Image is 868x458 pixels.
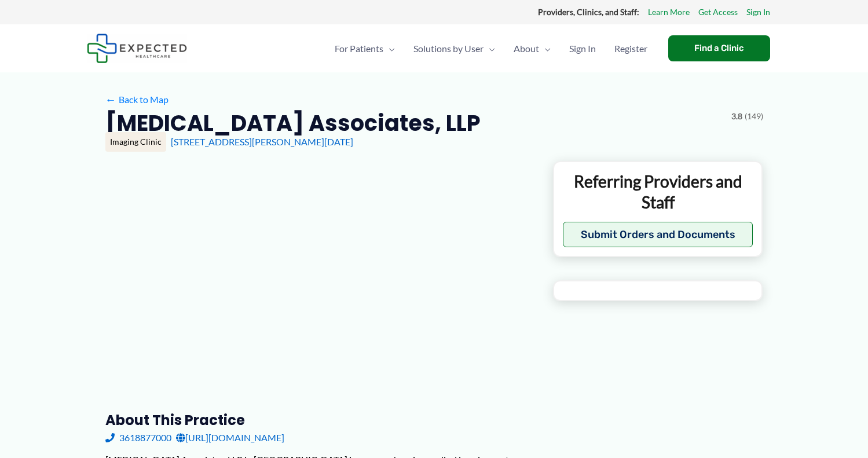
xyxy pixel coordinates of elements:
a: [STREET_ADDRESS][PERSON_NAME][DATE] [171,136,353,147]
span: 3.8 [731,109,742,124]
h2: [MEDICAL_DATA] Associates, LLP [105,109,481,137]
a: AboutMenu Toggle [504,28,560,69]
a: For PatientsMenu Toggle [325,28,404,69]
a: Learn More [648,5,690,20]
button: Submit Orders and Documents [563,222,753,247]
span: Menu Toggle [484,28,495,69]
p: Referring Providers and Staff [563,171,753,213]
span: Menu Toggle [383,28,395,69]
a: Register [605,28,657,69]
a: Find a Clinic [668,35,770,61]
nav: Primary Site Navigation [325,28,657,69]
span: Menu Toggle [539,28,551,69]
span: Register [614,28,647,69]
div: Imaging Clinic [105,132,166,152]
span: Solutions by User [413,28,484,69]
img: Expected Healthcare Logo - side, dark font, small [87,34,187,63]
span: Sign In [569,28,596,69]
span: (149) [745,109,763,124]
a: Get Access [698,5,738,20]
strong: Providers, Clinics, and Staff: [538,7,639,17]
a: [URL][DOMAIN_NAME] [176,429,284,446]
a: Solutions by UserMenu Toggle [404,28,504,69]
span: About [514,28,539,69]
a: Sign In [560,28,605,69]
h3: About this practice [105,411,534,429]
a: ←Back to Map [105,91,169,108]
span: For Patients [335,28,383,69]
a: 3618877000 [105,429,171,446]
a: Sign In [746,5,770,20]
span: ← [105,94,116,105]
